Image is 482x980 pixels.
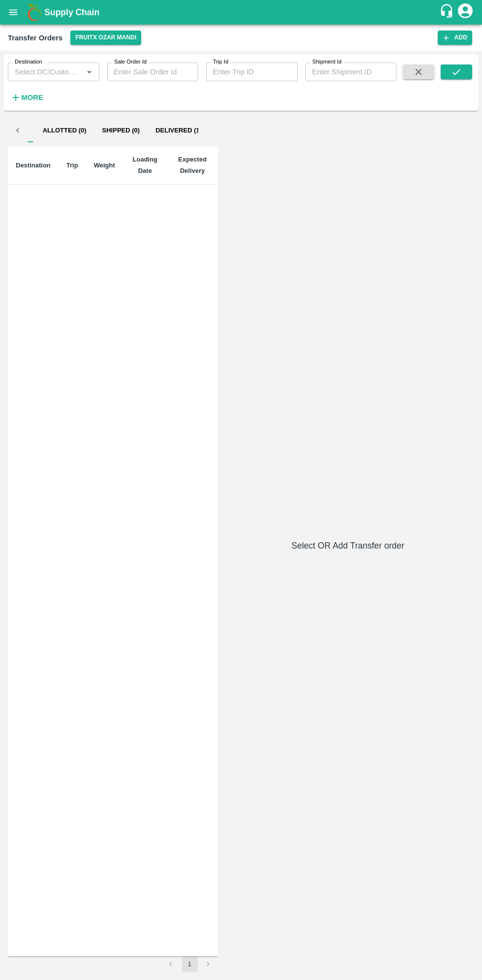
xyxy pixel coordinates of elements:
[94,119,148,142] button: Shipped (0)
[178,156,207,174] b: Expected Delivery
[439,3,456,21] div: customer-support
[16,162,51,169] b: Destination
[8,89,46,106] button: More
[35,119,94,142] button: Allotted (0)
[456,2,474,23] div: account of current user
[148,119,210,142] button: Delivered (1)
[83,65,95,78] button: Open
[11,65,80,78] input: Select DC/Customer
[114,58,147,66] label: Sale Order Id
[15,58,42,66] label: Destination
[44,5,439,19] a: Supply Chain
[305,63,397,81] input: Enter Shipment ID
[133,156,158,174] b: Loading Date
[206,63,298,81] input: Enter Trip ID
[162,956,218,972] nav: pagination navigation
[312,58,341,66] label: Shipment Id
[8,32,62,44] div: Transfer Orders
[438,31,472,45] button: Add
[182,956,198,972] button: page 1
[222,539,474,553] h6: Select OR Add Transfer order
[66,162,78,169] b: Trip
[25,2,44,22] img: logo
[107,63,199,81] input: Enter Sale Order Id
[70,31,141,45] button: Select DC
[2,1,25,24] button: open drawer
[213,58,228,66] label: Trip Id
[21,94,43,101] strong: More
[94,162,115,169] b: Weight
[44,7,99,17] b: Supply Chain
